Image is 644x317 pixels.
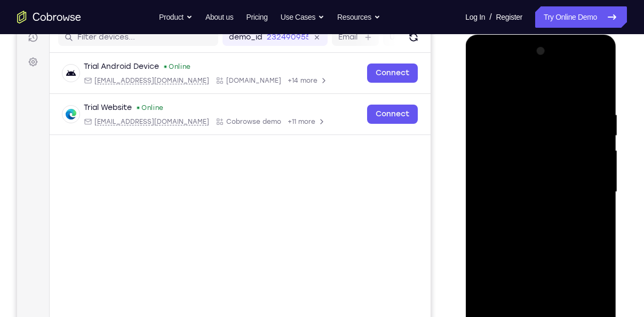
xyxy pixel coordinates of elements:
label: User ID [372,35,400,46]
label: Email [321,35,340,46]
input: Filter devices... [60,35,195,46]
span: / [489,11,491,23]
div: New devices found. [147,69,149,71]
div: App [198,121,264,129]
div: Online [119,107,147,115]
button: Resources [337,6,380,28]
span: +11 more [271,121,298,129]
div: App [198,80,264,88]
a: Try Online Demo [535,6,627,28]
span: web@example.com [77,121,192,129]
button: Use Cases [281,6,324,28]
a: Connect [350,67,401,86]
span: Cobrowse.io [209,80,264,88]
div: Trial Android Device [67,65,142,75]
div: Trial Website [67,106,115,116]
div: New devices found. [120,110,122,112]
div: Open device details [33,97,414,138]
div: Email [67,80,192,88]
a: Register [496,6,522,28]
div: Email [67,121,192,129]
a: Log In [465,6,485,28]
a: Go to the home page [17,11,81,23]
div: Online [146,66,174,74]
h1: Connect [41,6,99,23]
a: Pricing [246,6,267,28]
button: Refresh [388,32,405,49]
label: demo_id [212,35,245,46]
button: Product [159,6,193,28]
span: android@example.com [77,80,192,88]
a: Connect [350,108,401,127]
span: +14 more [271,80,300,88]
a: About us [205,6,233,28]
div: Open device details [33,56,414,97]
span: Cobrowse demo [209,121,264,129]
